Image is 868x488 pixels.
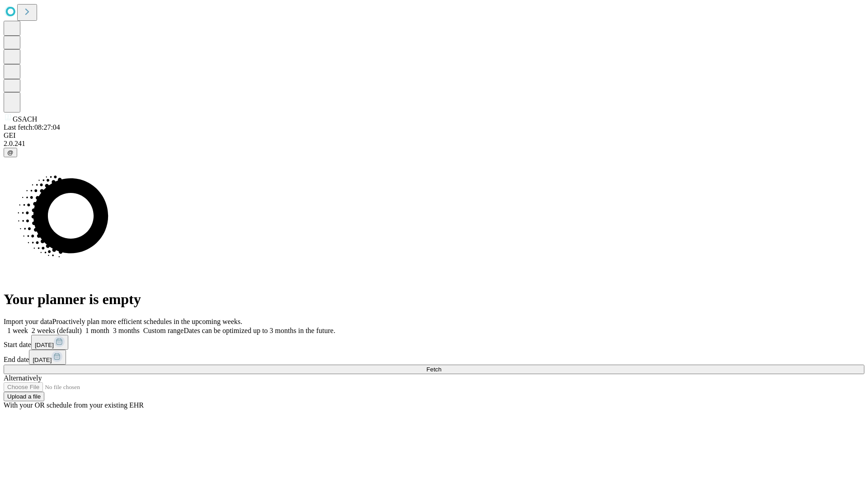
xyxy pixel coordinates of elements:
[4,335,864,350] div: Start date
[33,357,52,363] span: [DATE]
[4,350,864,365] div: End date
[52,318,242,325] span: Proactively plan more efficient schedules in the upcoming weeks.
[85,327,109,334] span: 1 month
[13,115,37,123] span: GSACH
[4,365,864,374] button: Fetch
[4,123,60,131] span: Last fetch: 08:27:04
[4,140,864,148] div: 2.0.241
[31,335,68,350] button: [DATE]
[7,327,28,334] span: 1 week
[184,327,335,334] span: Dates can be optimized up to 3 months in the future.
[4,318,52,325] span: Import your data
[4,401,144,409] span: With your OR schedule from your existing EHR
[4,131,864,140] div: GEI
[29,350,66,365] button: [DATE]
[32,327,82,334] span: 2 weeks (default)
[4,148,17,157] button: @
[4,291,864,308] h1: Your planner is empty
[35,342,54,348] span: [DATE]
[4,374,42,382] span: Alternatively
[4,392,44,401] button: Upload a file
[113,327,140,334] span: 3 months
[7,149,14,156] span: @
[143,327,184,334] span: Custom range
[426,366,441,373] span: Fetch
